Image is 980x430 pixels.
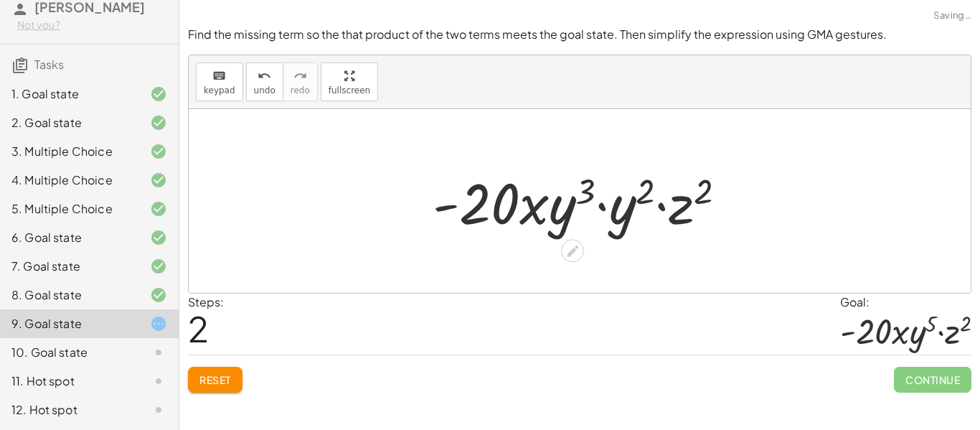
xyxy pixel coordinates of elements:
[11,172,127,189] div: 4. Multiple Choice
[11,258,127,275] div: 7. Goal state
[34,57,64,72] span: Tasks
[321,62,378,101] button: fullscreen
[150,315,167,332] i: Task started.
[150,373,167,390] i: Task not started.
[188,367,242,393] button: Reset
[150,258,167,275] i: Task finished and correct.
[204,85,235,95] span: keypad
[11,286,127,304] div: 8. Goal state
[196,62,243,101] button: keyboardkeypad
[329,85,370,95] span: fullscreen
[188,294,224,309] label: Steps:
[11,373,127,390] div: 11. Hot spot
[933,9,971,23] span: Saving…
[11,229,127,246] div: 6. Goal state
[11,114,127,131] div: 2. Goal state
[150,85,167,103] i: Task finished and correct.
[17,18,167,32] div: Not you?
[11,315,127,332] div: 9. Goal state
[150,143,167,160] i: Task finished and correct.
[150,344,167,361] i: Task not started.
[254,85,275,95] span: undo
[150,200,167,218] i: Task finished and correct.
[150,172,167,189] i: Task finished and correct.
[258,67,271,85] i: undo
[246,62,283,101] button: undoundo
[283,62,318,101] button: redoredo
[293,67,307,85] i: redo
[188,27,971,43] p: Find the missing term so the that product of the two terms meets the goal state. Then simplify th...
[150,286,167,304] i: Task finished and correct.
[291,85,310,95] span: redo
[199,373,231,386] span: Reset
[150,401,167,419] i: Task not started.
[11,200,127,218] div: 5. Multiple Choice
[840,294,971,311] div: Goal:
[150,114,167,131] i: Task finished and correct.
[561,240,584,263] div: Edit math
[150,229,167,246] i: Task finished and correct.
[11,85,127,103] div: 1. Goal state
[11,401,127,419] div: 12. Hot spot
[11,344,127,361] div: 10. Goal state
[188,307,209,350] span: 2
[212,67,226,85] i: keyboard
[11,143,127,160] div: 3. Multiple Choice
